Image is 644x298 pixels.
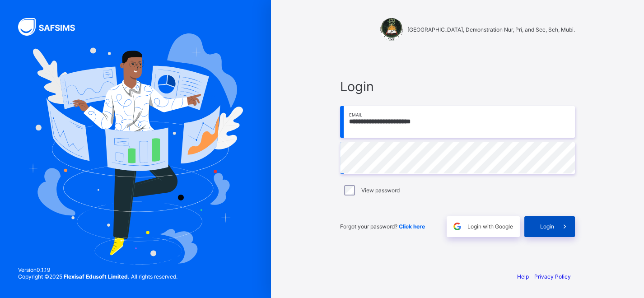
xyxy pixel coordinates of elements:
span: Login with Google [467,223,513,230]
label: View password [361,187,400,194]
span: [GEOGRAPHIC_DATA], Demonstration Nur, Pri, and Sec, Sch, Mubi. [407,26,575,33]
strong: Flexisaf Edusoft Limited. [64,273,130,280]
img: google.396cfc9801f0270233282035f929180a.svg [452,221,462,232]
a: Privacy Policy [534,273,571,280]
img: SAFSIMS Logo [18,18,86,36]
span: Login [340,79,575,94]
span: Version 0.1.19 [18,266,177,273]
a: Help [517,273,529,280]
span: Login [540,223,554,230]
span: Copyright © 2025 All rights reserved. [18,273,177,280]
a: Click here [399,223,425,230]
img: Hero Image [28,33,243,265]
span: Forgot your password? [340,223,425,230]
